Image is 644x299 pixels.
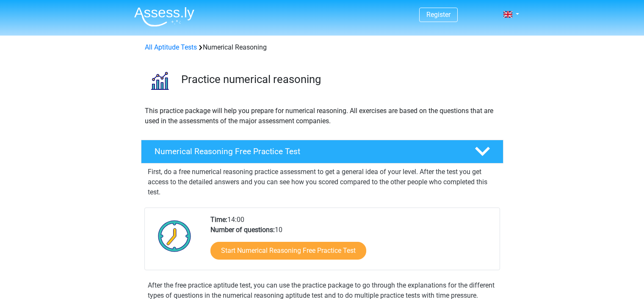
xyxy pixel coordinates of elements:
[155,147,461,156] h4: Numerical Reasoning Free Practice Test
[145,43,197,51] a: All Aptitude Tests
[210,226,275,234] b: Number of questions:
[141,42,503,53] div: Numerical Reasoning
[138,140,507,163] a: Numerical Reasoning Free Practice Test
[141,63,177,99] img: numerical reasoning
[210,242,366,260] a: Start Numerical Reasoning Free Practice Test
[153,215,196,257] img: Clock
[426,11,451,19] a: Register
[148,167,497,197] p: First, do a free numerical reasoning practice assessment to get a general idea of your level. Aft...
[134,7,194,27] img: Assessly
[210,216,227,224] b: Time:
[145,106,500,126] p: This practice package will help you prepare for numerical reasoning. All exercises are based on t...
[181,73,497,86] h3: Practice numerical reasoning
[204,215,499,270] div: 14:00 10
